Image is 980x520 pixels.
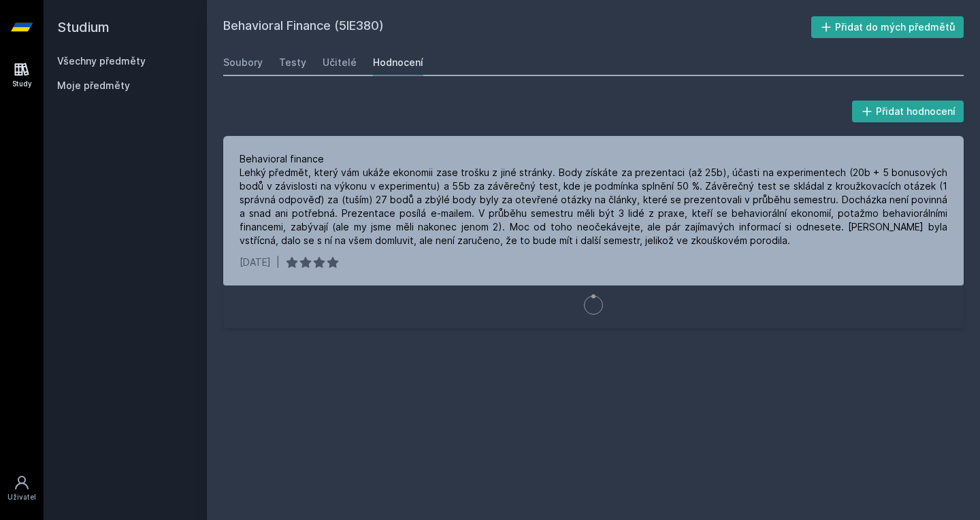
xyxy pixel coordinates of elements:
div: Uživatel [7,492,36,502]
h2: Behavioral Finance (5IE380) [223,16,811,38]
a: Uživatel [3,468,41,509]
div: [DATE] [240,256,271,269]
button: Přidat hodnocení [852,101,964,122]
span: Moje předměty [57,79,130,92]
div: Hodnocení [373,56,423,69]
a: Učitelé [323,49,357,76]
a: Hodnocení [373,49,423,76]
a: Soubory [223,49,263,76]
a: Study [3,54,41,96]
div: | [276,256,280,269]
div: Soubory [223,56,263,69]
a: Testy [279,49,306,76]
div: Study [12,79,32,89]
button: Přidat do mých předmětů [811,16,964,38]
div: Učitelé [323,56,357,69]
div: Behavioral finance Lehký předmět, který vám ukáže ekonomii zase trošku z jiné stránky. Body získá... [240,152,947,247]
div: Testy [279,56,306,69]
a: Všechny předměty [57,55,146,67]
